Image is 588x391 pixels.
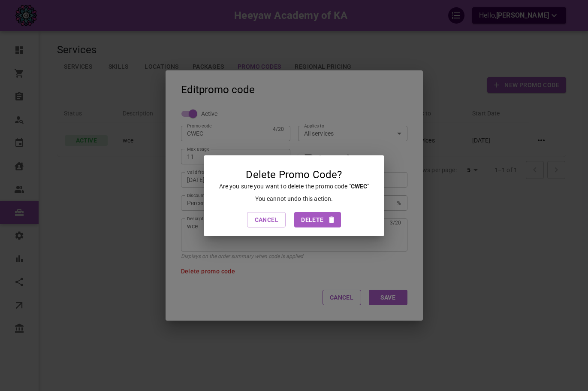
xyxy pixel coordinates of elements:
button: Delete [294,212,341,227]
b: CWEC [351,183,368,190]
div: Are you sure you want to delete the promo code " " [204,182,385,191]
button: Cancel [247,212,286,227]
h2: Delete Promo Code? [230,155,357,182]
div: You cannot undo this action. [240,191,349,203]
